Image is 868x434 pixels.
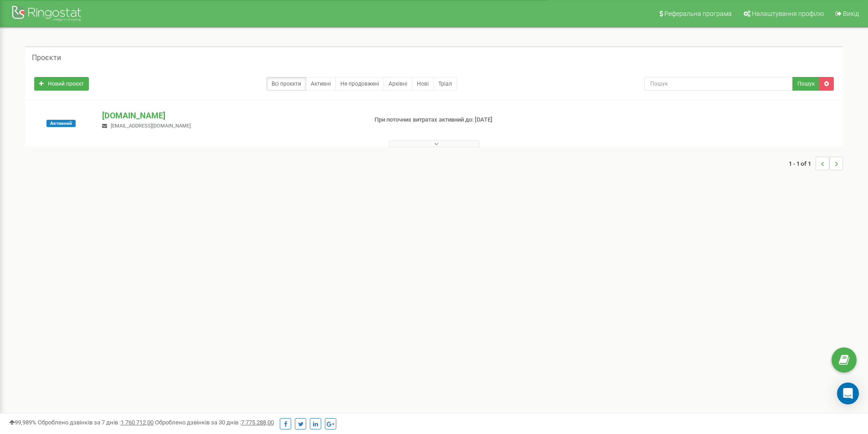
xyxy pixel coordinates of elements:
span: Налаштування профілю [752,10,824,17]
span: Оброблено дзвінків за 7 днів : [38,419,154,426]
a: Не продовжені [335,77,384,91]
span: 1 - 1 of 1 [789,157,816,170]
a: Активні [306,77,336,91]
p: [DOMAIN_NAME] [102,110,360,122]
h5: Проєкти [32,54,61,62]
p: При поточних витратах активний до: [DATE] [375,116,564,124]
a: Новий проєкт [34,77,89,91]
span: 99,989% [9,419,36,426]
u: 1 760 712,00 [121,419,154,426]
div: Open Intercom Messenger [837,383,859,404]
button: Пошук [792,77,820,91]
a: Архівні [384,77,412,91]
span: Вихід [843,10,859,17]
a: Тріал [433,77,457,91]
span: [EMAIL_ADDRESS][DOMAIN_NAME] [111,123,191,129]
u: 7 775 288,00 [241,419,274,426]
span: Реферальна програма [664,10,732,17]
a: Всі проєкти [267,77,306,91]
span: Активний [46,120,76,127]
a: Нові [412,77,434,91]
input: Пошук [644,77,793,91]
span: Оброблено дзвінків за 30 днів : [155,419,274,426]
nav: ... [789,148,843,179]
